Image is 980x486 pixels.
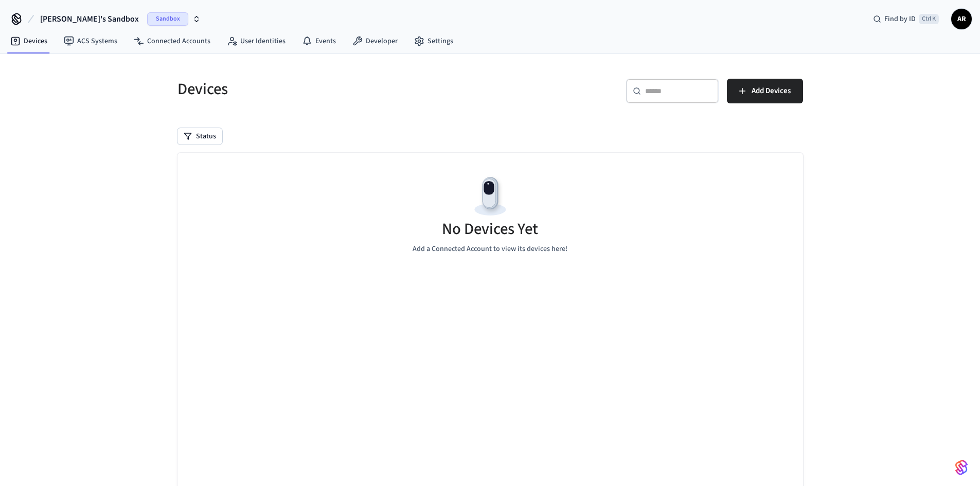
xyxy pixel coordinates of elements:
[294,32,344,50] a: Events
[442,219,538,240] h5: No Devices Yet
[955,459,968,476] img: SeamLogoGradient.69752ec5.svg
[413,244,567,255] p: Add a Connected Account to view its devices here!
[2,32,56,50] a: Devices
[147,12,188,26] span: Sandbox
[919,14,939,24] span: Ctrl K
[344,32,406,50] a: Developer
[40,13,139,25] span: [PERSON_NAME]'s Sandbox
[177,79,484,100] h5: Devices
[727,79,803,103] button: Add Devices
[752,84,791,98] span: Add Devices
[219,32,294,50] a: User Identities
[406,32,461,50] a: Settings
[884,14,916,24] span: Find by ID
[177,128,222,145] button: Status
[865,10,947,28] div: Find by IDCtrl K
[951,9,972,29] button: AR
[56,32,126,50] a: ACS Systems
[952,10,971,28] span: AR
[467,173,513,220] img: Devices Empty State
[126,32,219,50] a: Connected Accounts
